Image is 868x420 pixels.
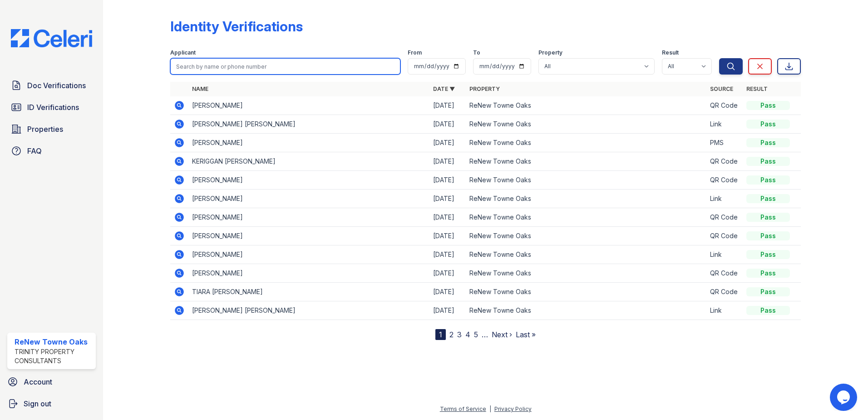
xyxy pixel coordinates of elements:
td: ReNew Towne Oaks [466,227,707,245]
span: Sign out [24,398,51,409]
td: QR Code [706,152,743,171]
label: From [408,49,422,56]
div: 1 [435,329,446,340]
td: ReNew Towne Oaks [466,190,707,208]
a: 4 [465,330,470,339]
td: [DATE] [429,264,466,283]
div: Pass [746,194,790,203]
td: ReNew Towne Oaks [466,208,707,227]
td: [PERSON_NAME] [PERSON_NAME] [188,115,429,134]
td: ReNew Towne Oaks [466,301,707,320]
td: Link [706,245,743,264]
a: ID Verifications [7,98,96,116]
div: Pass [746,157,790,166]
td: QR Code [706,283,743,301]
label: Property [538,49,562,56]
a: Doc Verifications [7,76,96,95]
td: ReNew Towne Oaks [466,134,707,152]
td: ReNew Towne Oaks [466,96,707,115]
a: Next › [492,330,512,339]
label: To [473,49,480,56]
td: QR Code [706,264,743,283]
a: Last » [516,330,536,339]
img: CE_Logo_Blue-a8612792a0a2168367f1c8372b55b34899dd931a85d93a1a3d3e32e68fde9ad4.png [4,29,99,47]
td: QR Code [706,171,743,190]
div: Pass [746,213,790,222]
a: Source [710,85,733,92]
td: [DATE] [429,190,466,208]
a: 3 [457,330,462,339]
a: Terms of Service [440,405,486,412]
span: ID Verifications [27,102,79,113]
td: ReNew Towne Oaks [466,152,707,171]
a: Sign out [4,395,99,413]
td: TIARA [PERSON_NAME] [188,283,429,301]
div: Pass [746,231,790,240]
td: [DATE] [429,115,466,134]
a: FAQ [7,142,96,160]
td: Link [706,301,743,320]
td: [DATE] [429,208,466,227]
td: [PERSON_NAME] [188,208,429,227]
a: Date ▼ [433,85,455,92]
span: Properties [27,124,63,135]
div: Pass [746,269,790,278]
td: ReNew Towne Oaks [466,115,707,134]
a: Account [4,373,99,391]
a: Privacy Policy [494,405,532,412]
td: ReNew Towne Oaks [466,245,707,264]
span: … [482,329,488,340]
div: Pass [746,175,790,185]
td: QR Code [706,96,743,115]
a: Name [192,85,208,92]
td: [PERSON_NAME] [188,245,429,264]
a: Properties [7,120,96,138]
td: [PERSON_NAME] [188,134,429,152]
td: [DATE] [429,152,466,171]
label: Result [662,49,679,56]
td: ReNew Towne Oaks [466,283,707,301]
td: [PERSON_NAME] [188,190,429,208]
a: Property [469,85,500,92]
a: 5 [474,330,478,339]
div: Pass [746,250,790,259]
td: [DATE] [429,171,466,190]
a: Result [746,85,768,92]
span: Account [24,376,52,387]
div: Identity Verifications [170,18,303,35]
td: ReNew Towne Oaks [466,264,707,283]
input: Search by name or phone number [170,58,400,75]
td: [PERSON_NAME] [188,96,429,115]
td: [PERSON_NAME] [188,264,429,283]
td: [DATE] [429,245,466,264]
td: [PERSON_NAME] [188,171,429,190]
td: QR Code [706,208,743,227]
td: [DATE] [429,301,466,320]
td: QR Code [706,227,743,245]
td: Link [706,190,743,208]
div: Pass [746,287,790,296]
td: ReNew Towne Oaks [466,171,707,190]
div: Pass [746,120,790,129]
td: Link [706,115,743,134]
td: [PERSON_NAME] [PERSON_NAME] [188,301,429,320]
div: ReNew Towne Oaks [15,336,92,347]
td: KERIGGAN [PERSON_NAME] [188,152,429,171]
div: | [489,405,491,412]
span: FAQ [27,145,42,156]
div: Pass [746,138,790,147]
td: PMS [706,134,743,152]
td: [DATE] [429,134,466,152]
a: 2 [449,330,454,339]
td: [PERSON_NAME] [188,227,429,245]
td: [DATE] [429,227,466,245]
iframe: chat widget [830,384,859,411]
label: Applicant [170,49,196,56]
td: [DATE] [429,283,466,301]
span: Doc Verifications [27,80,86,91]
div: Trinity Property Consultants [15,347,92,365]
td: [DATE] [429,96,466,115]
div: Pass [746,306,790,315]
div: Pass [746,101,790,110]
